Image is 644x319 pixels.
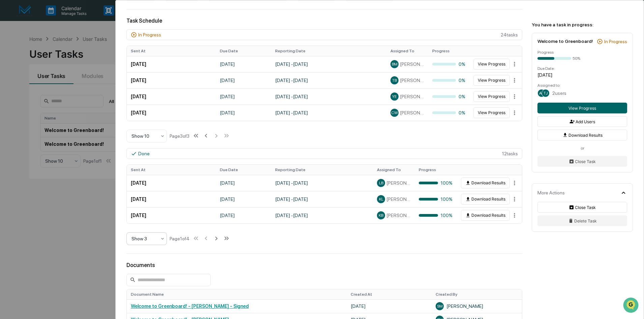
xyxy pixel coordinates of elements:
button: Download Results [461,178,510,188]
button: Download Results [537,130,627,140]
span: [PERSON_NAME] [386,196,411,202]
div: 0% [432,78,466,83]
td: [DATE] [127,88,216,105]
div: Progress [537,50,627,55]
div: 100% [419,196,452,202]
span: 2 users [552,90,566,96]
button: Close Task [537,156,627,167]
div: Task Schedule [126,18,522,24]
span: [PERSON_NAME] [400,78,424,83]
td: [DATE] [127,105,216,121]
div: [PERSON_NAME] [436,302,518,310]
td: [DATE] [347,299,432,313]
td: [DATE] [216,105,271,121]
th: Created At [347,289,432,299]
th: Assigned To [373,165,415,175]
div: Assigned to: [537,83,627,88]
span: AL [539,91,544,96]
td: [DATE] - [DATE] [271,88,386,105]
a: 🖐️Preclearance [4,82,46,95]
span: Data Lookup [13,98,42,105]
td: [DATE] [216,191,271,207]
td: [DATE] [216,175,271,191]
th: Document Name [127,289,347,299]
div: Page 3 of 3 [170,133,189,139]
div: 🗄️ [49,86,54,91]
div: 24 task s [126,29,522,40]
th: Reporting Date [271,165,373,175]
td: [DATE] - [DATE] [271,191,373,207]
p: How can we help? [7,14,123,25]
td: [DATE] [127,175,216,191]
th: Sent At [127,46,216,56]
td: [DATE] - [DATE] [271,72,386,88]
th: Due Date [216,165,271,175]
span: YE [392,94,397,99]
td: [DATE] [127,56,216,72]
div: We're available if you need us! [23,58,85,64]
td: [DATE] [127,191,216,207]
div: In Progress [604,39,627,44]
div: 🔎 [7,99,12,104]
div: 🖐️ [7,86,12,91]
div: 50% [573,56,580,61]
th: Progress [428,46,470,56]
span: LB [379,181,383,185]
td: [DATE] [216,88,271,105]
span: [PERSON_NAME] [400,110,424,115]
span: KL [379,197,383,202]
button: View Progress [473,59,510,70]
iframe: Open customer support [622,297,641,315]
td: [DATE] - [DATE] [271,105,386,121]
div: More Actions [537,190,565,195]
div: You have a task in progress: [532,22,633,27]
span: Attestations [56,85,84,92]
div: Due Date: [537,66,627,71]
td: [DATE] - [DATE] [271,207,373,223]
div: Start new chat [23,52,111,58]
th: Due Date [216,46,271,56]
span: Preclearance [13,85,43,92]
th: Assigned To [386,46,428,56]
span: TJ [544,91,548,96]
div: 0% [432,61,466,67]
th: Progress [415,165,457,175]
th: Reporting Date [271,46,386,56]
button: Start new chat [115,54,123,62]
div: Page 1 of 4 [170,236,189,241]
div: 12 task s [126,148,522,159]
div: 100% [419,213,452,218]
img: 1746055101610-c473b297-6a78-478c-a979-82029cc54cd1 [7,52,19,64]
span: Pylon [67,114,82,119]
button: View Progress [537,103,627,113]
span: [PERSON_NAME] [400,94,424,99]
div: Welcome to Greenboard! [537,38,593,44]
span: SM [437,304,443,309]
button: View Progress [473,107,510,118]
span: [PERSON_NAME] [386,213,411,218]
button: Add Users [537,116,627,127]
div: [DATE] [537,72,627,78]
button: View Progress [473,91,510,102]
span: BM [392,62,398,67]
div: 0% [432,94,466,99]
div: 0% [432,110,466,115]
td: [DATE] [216,56,271,72]
a: 🔎Data Lookup [4,95,45,107]
td: [DATE] [127,72,216,88]
td: [DATE] [216,72,271,88]
span: [PERSON_NAME] [400,61,424,67]
span: CW [391,110,398,115]
div: 100% [419,180,452,186]
th: Created By [432,289,522,299]
div: or [537,146,627,151]
button: Download Results [461,210,510,221]
button: Close Task [537,202,627,213]
td: [DATE] [127,207,216,223]
a: 🗄️Attestations [46,82,86,95]
div: Done [138,151,150,156]
div: In Progress [138,32,161,37]
span: KB [379,213,383,218]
